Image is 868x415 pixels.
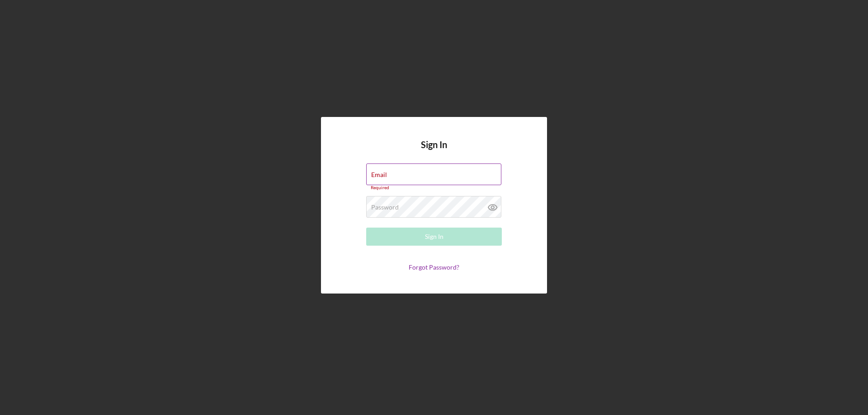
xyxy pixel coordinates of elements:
label: Email [371,171,387,178]
div: Required [366,185,502,191]
h4: Sign In [421,140,447,163]
label: Password [371,204,399,211]
button: Sign In [366,228,502,246]
a: Forgot Password? [409,263,459,271]
div: Sign In [425,228,443,246]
